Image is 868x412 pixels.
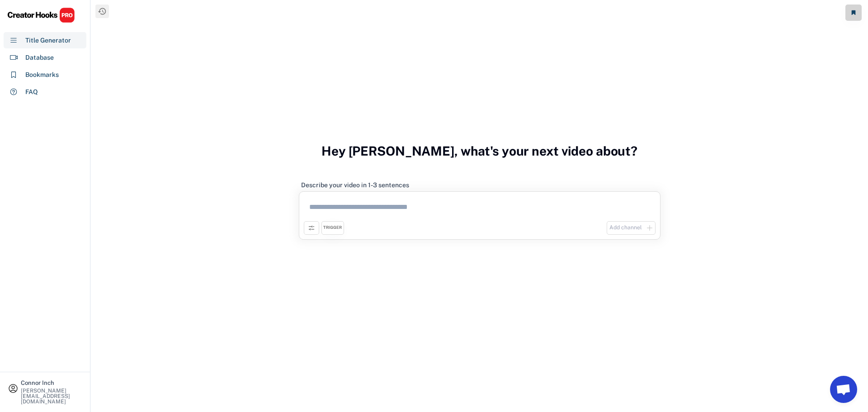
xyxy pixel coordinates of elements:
[609,224,642,232] div: Add channel
[321,134,637,168] h3: Hey [PERSON_NAME], what's your next video about?
[21,388,82,404] div: [PERSON_NAME][EMAIL_ADDRESS][DOMAIN_NAME]
[25,87,38,97] div: FAQ
[301,181,409,189] div: Describe your video in 1-3 sentences
[21,380,82,386] div: Connor Inch
[25,36,71,45] div: Title Generator
[7,7,75,23] img: CHPRO%20Logo.svg
[323,225,342,231] div: TRIGGER
[25,53,54,62] div: Database
[830,376,857,403] a: Open chat
[25,70,59,80] div: Bookmarks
